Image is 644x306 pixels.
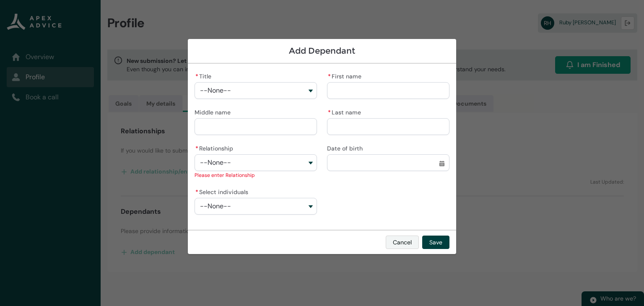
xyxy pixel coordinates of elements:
[327,70,365,80] label: First name
[195,46,449,56] h1: Add Dependant
[195,70,215,80] label: Title
[195,145,198,152] abbr: required
[195,154,317,171] button: Relationship
[195,143,236,153] label: Relationship
[195,106,234,117] label: Middle name
[195,171,317,179] div: Please enter Relationship
[327,143,366,153] label: Date of birth
[200,87,231,94] span: --None--
[200,202,231,210] span: --None--
[195,188,198,196] abbr: required
[327,106,364,117] label: Last name
[195,198,317,215] button: Select individuals
[200,159,231,166] span: --None--
[328,109,331,116] abbr: required
[195,73,198,80] abbr: required
[328,73,331,80] abbr: required
[195,186,252,196] label: Select individuals
[195,82,317,99] button: Title
[386,236,419,249] button: Cancel
[422,236,449,249] button: Save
